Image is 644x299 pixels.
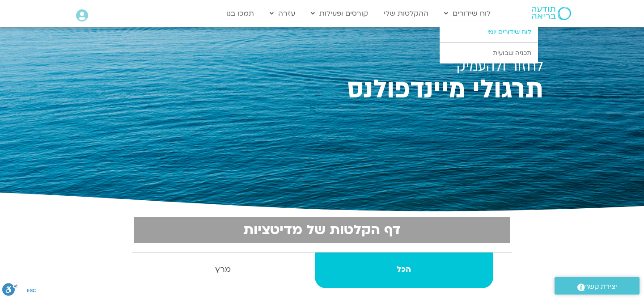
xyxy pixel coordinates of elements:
h2: דף הקלטות של מדיטציות [140,222,504,238]
a: תכניה שבועית [440,43,538,63]
a: הכל [315,253,494,288]
h2: תרגולי מיינדפולנס [101,78,543,101]
a: לוח שידורים יומי [440,22,538,42]
img: תודעה בריאה [532,7,571,20]
strong: מרץ [133,263,313,276]
span: יצירת קשר [585,281,617,293]
a: ההקלטות שלי [379,5,433,22]
strong: הכל [315,263,494,276]
a: קורסים ופעילות [306,5,373,22]
h2: לחזור ולהעמיק [101,58,543,74]
a: תמכו בנו [222,5,258,22]
a: עזרה [265,5,300,22]
a: יצירת קשר [555,277,640,295]
a: לוח שידורים [440,5,495,22]
a: מרץ [133,253,313,288]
